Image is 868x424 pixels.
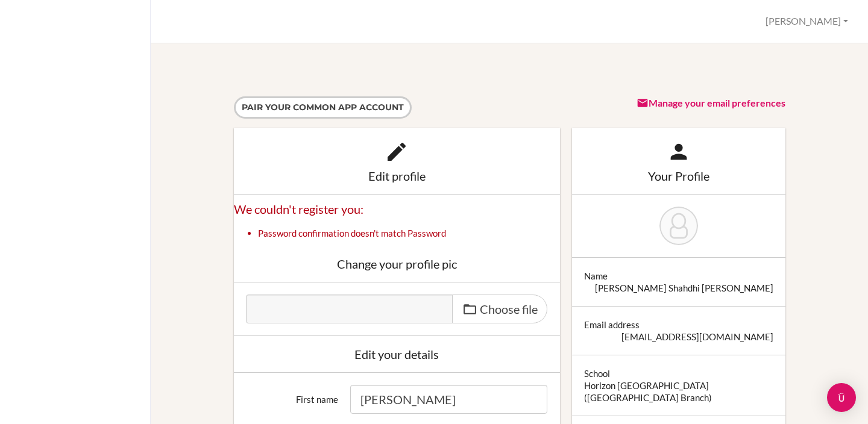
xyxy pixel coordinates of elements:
div: [PERSON_NAME] Shahdhi [PERSON_NAME] [595,282,773,294]
li: Password confirmation doesn't match Password [258,227,560,239]
span: Choose file [480,302,538,316]
div: Change your profile pic [246,258,548,270]
div: School [584,367,610,379]
label: First name [240,385,345,405]
div: Open Intercom Messenger [827,383,856,412]
div: Horizon [GEOGRAPHIC_DATA] ([GEOGRAPHIC_DATA] Branch) [584,379,773,404]
div: Name [584,270,608,282]
button: [PERSON_NAME] [760,10,854,33]
img: Ahmed Shahdhi Mohamed Hussain [659,207,698,245]
div: Edit your details [246,348,548,360]
div: Your Profile [584,170,773,182]
button: Pair your Common App account [234,96,412,119]
div: Edit profile [246,170,548,182]
h2: We couldn't register you: [234,201,560,217]
div: Email address [584,319,640,331]
a: Manage your email preferences [637,97,785,108]
div: [EMAIL_ADDRESS][DOMAIN_NAME] [621,331,773,343]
